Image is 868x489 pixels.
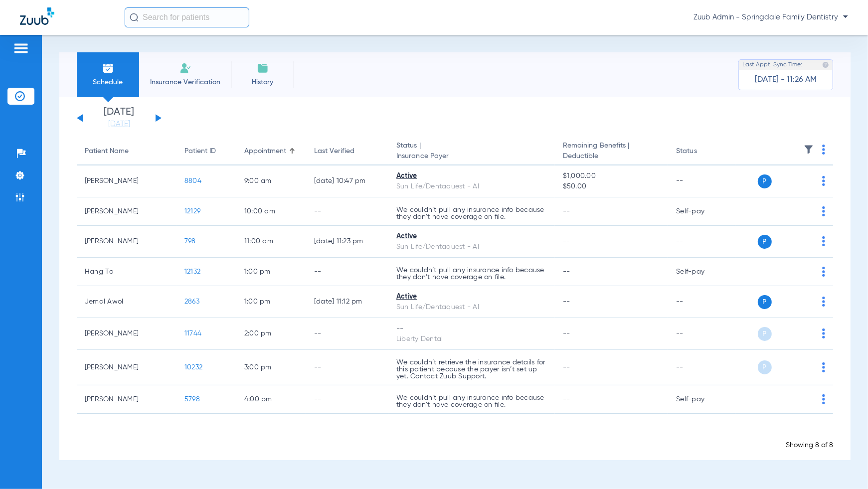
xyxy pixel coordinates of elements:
[563,396,570,403] span: --
[563,298,570,305] span: --
[184,238,196,245] span: 798
[306,258,388,286] td: --
[563,364,570,371] span: --
[822,145,825,155] img: group-dot-blue.svg
[822,394,825,404] img: group-dot-blue.svg
[306,197,388,226] td: --
[77,318,176,350] td: [PERSON_NAME]
[755,75,817,85] span: [DATE] - 11:26 AM
[396,334,547,344] div: Liberty Dental
[244,146,286,157] div: Appointment
[179,62,191,74] img: Manual Insurance Verification
[822,328,825,338] img: group-dot-blue.svg
[13,42,29,54] img: hamburger-icon
[306,385,388,414] td: --
[668,138,735,165] th: Status
[244,146,298,157] div: Appointment
[668,165,735,197] td: --
[77,258,176,286] td: Hang To
[822,236,825,246] img: group-dot-blue.svg
[184,364,202,371] span: 10232
[822,362,825,372] img: group-dot-blue.svg
[668,286,735,318] td: --
[236,286,306,318] td: 1:00 PM
[236,197,306,226] td: 10:00 AM
[396,231,547,242] div: Active
[396,242,547,252] div: Sun Life/Dentaquest - AI
[236,226,306,258] td: 11:00 AM
[822,61,829,68] img: last sync help info
[822,206,825,216] img: group-dot-blue.svg
[758,174,772,188] span: P
[563,181,661,192] span: $50.00
[563,151,661,162] span: Deductible
[822,176,825,186] img: group-dot-blue.svg
[306,165,388,197] td: [DATE] 10:47 PM
[20,7,54,25] img: Zuub Logo
[758,360,772,374] span: P
[130,13,139,22] img: Search Icon
[396,292,547,302] div: Active
[306,286,388,318] td: [DATE] 11:12 PM
[396,324,547,334] div: --
[396,171,547,181] div: Active
[89,107,149,129] li: [DATE]
[396,206,547,220] p: We couldn’t pull any insurance info because they don’t have coverage on file.
[563,238,570,245] span: --
[396,151,547,162] span: Insurance Payer
[184,208,200,215] span: 12129
[236,350,306,385] td: 3:00 PM
[77,226,176,258] td: [PERSON_NAME]
[184,298,199,305] span: 2863
[77,165,176,197] td: [PERSON_NAME]
[85,146,169,157] div: Patient Name
[239,77,286,87] span: History
[77,385,176,414] td: [PERSON_NAME]
[668,197,735,226] td: Self-pay
[563,208,570,215] span: --
[102,62,114,74] img: Schedule
[758,327,772,341] span: P
[84,77,132,87] span: Schedule
[822,267,825,277] img: group-dot-blue.svg
[668,258,735,286] td: Self-pay
[818,441,868,489] iframe: Chat Widget
[668,318,735,350] td: --
[758,295,772,309] span: P
[694,12,848,22] span: Zuub Admin - Springdale Family Dentistry
[396,394,547,408] p: We couldn’t pull any insurance info because they don’t have coverage on file.
[85,146,129,157] div: Patient Name
[257,62,269,74] img: History
[184,268,200,275] span: 12132
[396,359,547,380] p: We couldn’t retrieve the insurance details for this patient because the payer isn’t set up yet. C...
[563,330,570,337] span: --
[236,318,306,350] td: 2:00 PM
[306,226,388,258] td: [DATE] 11:23 PM
[314,146,354,157] div: Last Verified
[786,442,833,449] span: Showing 8 of 8
[396,181,547,192] div: Sun Life/Dentaquest - AI
[306,350,388,385] td: --
[77,350,176,385] td: [PERSON_NAME]
[822,297,825,307] img: group-dot-blue.svg
[77,197,176,226] td: [PERSON_NAME]
[668,226,735,258] td: --
[306,318,388,350] td: --
[314,146,380,157] div: Last Verified
[184,396,200,403] span: 5798
[742,60,802,70] span: Last Appt. Sync Time:
[184,177,201,184] span: 8804
[147,77,224,87] span: Insurance Verification
[77,286,176,318] td: Jemal Awol
[804,145,814,155] img: filter.svg
[236,165,306,197] td: 9:00 AM
[563,268,570,275] span: --
[388,138,555,165] th: Status |
[758,235,772,249] span: P
[668,350,735,385] td: --
[184,146,228,157] div: Patient ID
[236,258,306,286] td: 1:00 PM
[125,7,249,27] input: Search for patients
[396,267,547,281] p: We couldn’t pull any insurance info because they don’t have coverage on file.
